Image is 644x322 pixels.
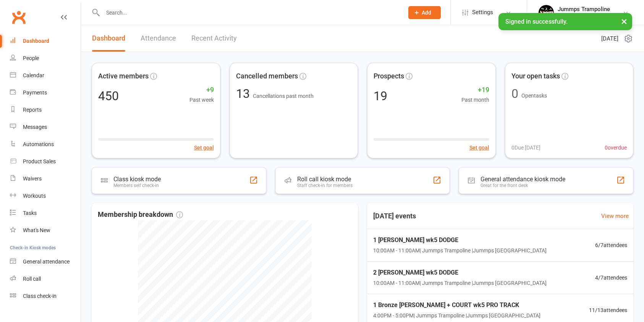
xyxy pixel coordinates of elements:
a: Roll call [10,270,81,288]
a: Messages [10,119,81,136]
div: People [23,55,39,61]
span: Past week [189,96,214,104]
div: Roll call [23,276,41,282]
span: 6 / 7 attendees [595,241,627,249]
span: 2 [PERSON_NAME] wk5 DODGE [373,268,547,278]
a: Recent Activity [191,25,237,52]
div: Staff check-in for members [297,183,353,188]
a: Waivers [10,170,81,187]
span: 13 [236,86,253,101]
div: Messages [23,124,47,130]
div: Calendar [23,72,44,78]
a: Dashboard [92,25,125,52]
span: Cancelled members [236,71,298,82]
span: [DATE] [601,34,618,43]
span: +9 [189,85,214,96]
span: Membership breakdown [98,209,183,220]
span: 4 / 7 attendees [595,273,627,282]
div: 0 [511,88,518,100]
a: People [10,50,81,67]
span: Settings [472,4,493,21]
span: 1 Bronze [PERSON_NAME] + COURT wk5 PRO TRACK [373,300,540,310]
div: Waivers [23,176,42,182]
button: Add [408,6,441,19]
div: Class check-in [23,293,57,299]
div: Product Sales [23,158,56,164]
input: Search... [100,7,398,18]
span: Your open tasks [511,71,560,82]
button: Set goal [194,143,214,152]
div: Jummps Trampoline [558,6,623,13]
span: Add [422,10,431,16]
div: Class kiosk mode [113,176,161,183]
span: 0 overdue [605,143,627,152]
span: Prospects [374,71,404,82]
span: Cancellations past month [253,93,314,99]
button: Set goal [469,143,489,152]
a: Automations [10,136,81,153]
div: Payments [23,89,47,96]
div: Roll call kiosk mode [297,176,353,183]
div: 19 [374,90,387,102]
span: Signed in successfully. [505,18,568,25]
a: Dashboard [10,33,81,50]
div: Tasks [23,210,37,216]
a: View more [601,211,629,221]
div: General attendance kiosk mode [481,176,565,183]
a: Product Sales [10,153,81,170]
a: What's New [10,222,81,239]
span: 10:00AM - 11:00AM | Jummps Trampoline | Jummps [GEOGRAPHIC_DATA] [373,246,547,255]
span: Past month [461,96,489,104]
div: Dashboard [23,38,49,44]
a: Reports [10,101,81,119]
a: Tasks [10,205,81,222]
div: Jummps Parkwood Pty Ltd [558,13,623,20]
span: 1 [PERSON_NAME] wk5 DODGE [373,235,547,245]
button: × [617,13,631,29]
div: Workouts [23,193,46,199]
span: 0 Due [DATE] [511,143,540,152]
span: +19 [461,85,489,96]
h3: [DATE] events [367,209,422,223]
span: 4:00PM - 5:00PM | Jummps Trampoline | Jummps [GEOGRAPHIC_DATA] [373,311,540,320]
a: Calendar [10,67,81,84]
div: Members self check-in [113,183,161,188]
a: General attendance kiosk mode [10,253,81,270]
span: 11 / 13 attendees [589,306,627,314]
div: What's New [23,227,50,233]
a: Workouts [10,187,81,205]
span: 10:00AM - 11:00AM | Jummps Trampoline | Jummps [GEOGRAPHIC_DATA] [373,279,547,287]
a: Clubworx [9,8,28,27]
div: Reports [23,107,42,113]
div: General attendance [23,259,70,265]
a: Attendance [141,25,176,52]
div: Automations [23,141,54,147]
span: Open tasks [521,93,547,99]
a: Class kiosk mode [10,288,81,305]
a: Payments [10,84,81,101]
div: 450 [98,90,119,102]
img: thumb_image1698795904.png [539,5,554,20]
div: Great for the front desk [481,183,565,188]
span: Active members [98,71,149,82]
